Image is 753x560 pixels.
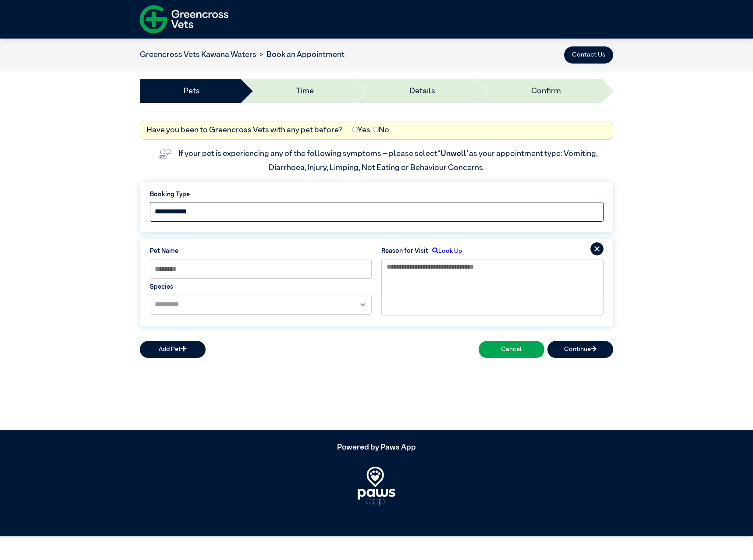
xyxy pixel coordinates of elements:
[373,127,379,132] input: No
[155,146,174,162] img: vet
[178,150,599,172] label: If your pet is experiencing any of the following symptoms – please select as your appointment typ...
[140,49,345,61] nav: breadcrumb
[140,2,228,36] img: f-logo
[428,247,462,256] label: Look Up
[150,190,604,200] label: Booking Type
[373,124,389,136] label: No
[358,467,395,506] img: PawsApp
[564,46,613,64] button: Contact Us
[140,51,256,59] a: Greencross Vets Kawana Waters
[140,341,206,358] button: Add Pet
[352,124,370,136] label: Yes
[256,49,345,61] li: Book an Appointment
[547,341,613,358] button: Continue
[381,247,428,256] label: Reason for Visit
[184,85,200,97] a: Pets
[437,150,469,158] span: “Unwell”
[150,283,372,292] label: Species
[352,127,358,132] input: Yes
[479,341,544,358] button: Cancel
[146,124,342,136] label: Have you been to Greencross Vets with any pet before?
[150,247,372,256] label: Pet Name
[140,443,613,453] h5: Powered by Paws App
